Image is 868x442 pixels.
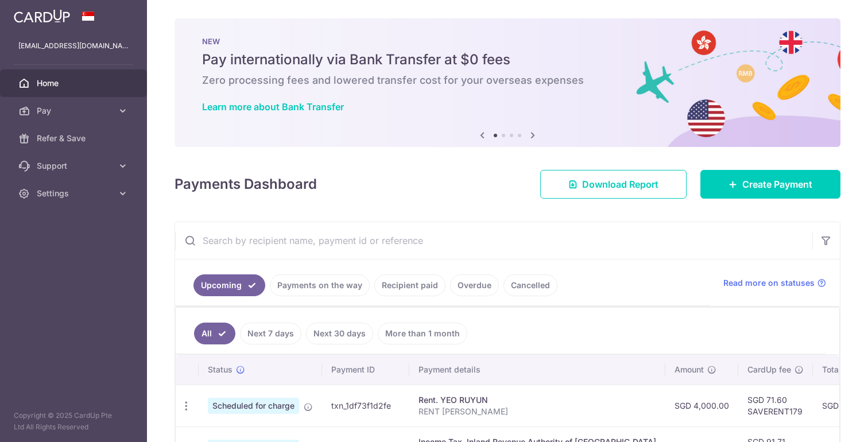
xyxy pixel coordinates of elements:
span: Total amt. [822,364,860,375]
img: Bank transfer banner [175,18,840,147]
span: Settings [37,188,113,199]
th: Payment details [409,355,665,385]
span: Home [37,77,113,89]
p: [EMAIL_ADDRESS][DOMAIN_NAME] [18,40,129,52]
h6: Zero processing fees and lowered transfer cost for your overseas expenses [202,73,813,87]
span: Status [208,364,232,375]
a: All [194,323,235,344]
a: Download Report [540,170,687,199]
div: Rent. YEO RUYUN [418,394,656,406]
img: CardUp [14,9,70,23]
span: Amount [675,364,704,375]
a: Create Payment [700,170,840,199]
a: Overdue [450,274,499,296]
p: RENT [PERSON_NAME] [418,406,656,417]
td: SGD 71.60 SAVERENT179 [738,385,813,427]
h4: Payments Dashboard [175,174,317,195]
a: Cancelled [503,274,557,296]
a: Next 30 days [306,323,373,344]
a: Learn more about Bank Transfer [202,101,344,113]
span: Read more on statuses [723,277,815,289]
p: NEW [202,37,813,46]
a: Read more on statuses [723,277,826,289]
a: Upcoming [193,274,265,296]
input: Search by recipient name, payment id or reference [175,222,812,259]
a: Recipient paid [374,274,445,296]
th: Payment ID [322,355,409,385]
span: Support [37,160,113,172]
span: Scheduled for charge [208,398,299,414]
span: CardUp fee [747,364,791,375]
span: Refer & Save [37,133,113,144]
td: SGD 4,000.00 [665,385,738,427]
span: Pay [37,105,113,117]
span: Download Report [582,177,658,191]
a: Payments on the way [270,274,370,296]
td: txn_1df73f1d2fe [322,385,409,427]
h5: Pay internationally via Bank Transfer at $0 fees [202,51,813,69]
a: More than 1 month [378,323,467,344]
span: Create Payment [742,177,812,191]
a: Next 7 days [240,323,301,344]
